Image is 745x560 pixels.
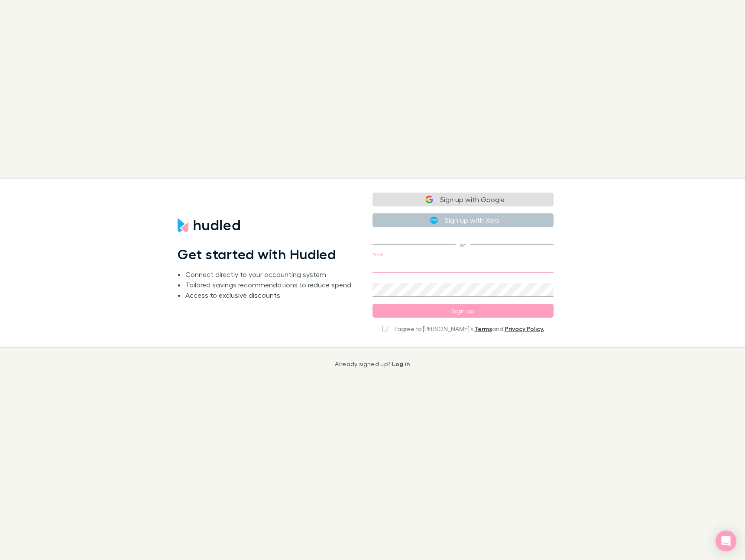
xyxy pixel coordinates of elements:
[425,196,433,203] img: Google logo
[716,531,736,551] div: Open Intercom Messenger
[372,304,554,318] button: Sign up
[335,360,410,367] p: Already signed up?
[185,280,351,290] li: Tailored savings recommendations to reduce spend
[392,360,410,367] a: Log in
[185,290,351,300] li: Access to exclusive discounts
[185,269,351,280] li: Connect directly to your accounting system
[372,251,384,258] label: Email
[505,325,544,332] a: Privacy Policy.
[372,245,554,245] span: or
[178,218,240,232] img: Hudled's Logo
[178,246,336,262] h1: Get started with Hudled
[430,216,438,224] img: Xero's logo
[372,193,554,206] button: Sign up with Google
[474,325,492,332] a: Terms
[372,213,554,227] button: Sign up with Xero
[395,325,544,333] span: I agree to [PERSON_NAME]’s and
